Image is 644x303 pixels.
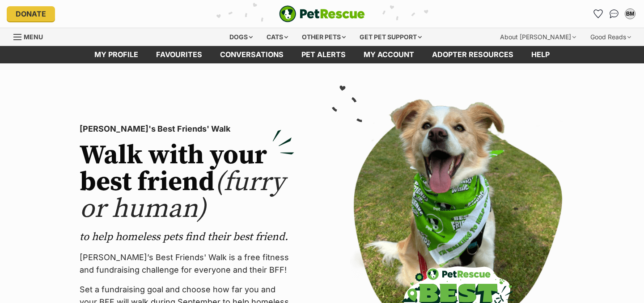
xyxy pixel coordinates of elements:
span: (furry or human) [80,166,285,226]
span: Menu [24,33,43,41]
img: chat-41dd97257d64d25036548639549fe6c8038ab92f7586957e7f3b1b290dea8141.svg [610,9,619,18]
p: [PERSON_NAME]'s Best Friends' Walk [80,123,294,135]
img: logo-e224e6f780fb5917bec1dbf3a21bbac754714ae5b6737aabdf751b685950b380.svg [279,5,365,22]
a: Menu [13,28,49,44]
div: About [PERSON_NAME] [494,28,582,46]
a: Favourites [147,46,211,63]
a: Conversations [607,7,621,21]
a: Help [522,46,559,63]
a: My account [355,46,423,63]
p: [PERSON_NAME]’s Best Friends' Walk is a free fitness and fundraising challenge for everyone and t... [80,251,294,276]
a: PetRescue [279,5,365,22]
ul: Account quick links [591,7,637,21]
a: Adopter resources [423,46,522,63]
a: Donate [7,6,55,21]
h2: Walk with your best friend [80,142,294,223]
div: Good Reads [584,28,637,46]
a: Pet alerts [292,46,355,63]
a: conversations [211,46,292,63]
a: My profile [85,46,147,63]
p: to help homeless pets find their best friend. [80,230,294,244]
div: BM [626,9,635,18]
div: Other pets [296,28,352,46]
a: Favourites [591,7,605,21]
div: Get pet support [353,28,428,46]
div: Cats [260,28,294,46]
button: My account [623,7,637,21]
div: Dogs [223,28,259,46]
